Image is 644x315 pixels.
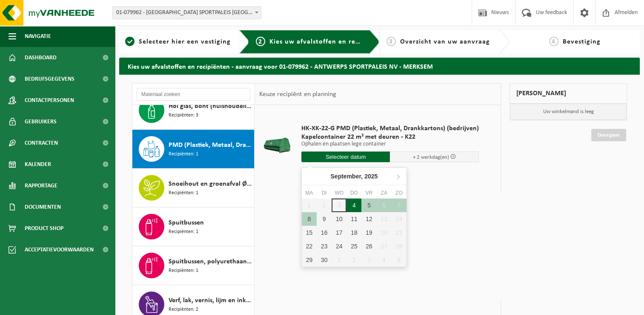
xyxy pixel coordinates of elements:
[255,84,340,105] div: Keuze recipiënt en planning
[169,295,252,306] span: Verf, lak, vernis, lijm en inkt, industrieel in kleinverpakking
[169,228,198,236] span: Recipiënten: 1
[302,253,317,267] div: 29
[301,133,479,141] span: Kapelcontainer 22 m³ met deuren - K22
[25,47,57,68] span: Dashboard
[25,239,94,260] span: Acceptatievoorwaarden
[169,101,252,111] span: Hol glas, bont (huishoudelijk)
[346,253,361,267] div: 2
[256,37,265,46] span: 2
[361,226,376,239] div: 19
[169,218,204,228] span: Spuitbussen
[361,212,376,226] div: 12
[125,37,135,46] span: 1
[169,150,198,158] span: Recipiënten: 1
[301,141,479,147] p: Ophalen en plaatsen lege container
[112,6,261,19] span: 01-079962 - ANTWERPS SPORTPALEIS NV - MERKSEM
[113,7,261,19] span: 01-079962 - ANTWERPS SPORTPALEIS NV - MERKSEM
[169,257,252,267] span: Spuitbussen, polyurethaan (PU)
[332,226,346,239] div: 17
[169,267,198,275] span: Recipiënten: 1
[132,130,255,169] button: PMD (Plastiek, Metaal, Drankkartons) (bedrijven) Recipiënten: 1
[361,198,376,212] div: 5
[25,154,51,175] span: Kalender
[361,253,376,267] div: 3
[137,88,250,101] input: Materiaal zoeken
[169,111,198,120] span: Recipiënten: 3
[269,38,386,45] span: Kies uw afvalstoffen en recipiënten
[317,189,332,197] div: di
[169,306,198,314] span: Recipiënten: 2
[25,26,51,47] span: Navigatie
[25,90,74,111] span: Contactpersonen
[317,212,332,226] div: 9
[301,124,479,133] span: HK-XK-22-G PMD (Plastiek, Metaal, Drankkartons) (bedrijven)
[317,226,332,239] div: 16
[169,140,252,150] span: PMD (Plastiek, Metaal, Drankkartons) (bedrijven)
[25,175,57,196] span: Rapportage
[413,155,449,160] span: + 2 werkdag(en)
[346,198,361,212] div: 4
[317,253,332,267] div: 30
[301,152,390,162] input: Selecteer datum
[25,218,63,239] span: Product Shop
[302,212,317,226] div: 8
[169,179,252,189] span: Snoeihout en groenafval Ø < 12 cm
[119,58,640,74] h2: Kies uw afvalstoffen en recipiënten - aanvraag voor 01-079962 - ANTWERPS SPORTPALEIS NV - MERKSEM
[392,189,406,197] div: zo
[346,226,361,239] div: 18
[25,68,74,90] span: Bedrijfsgegevens
[346,212,361,226] div: 11
[25,132,58,154] span: Contracten
[332,212,346,226] div: 10
[346,239,361,253] div: 25
[132,91,255,130] button: Hol glas, bont (huishoudelijk) Recipiënten: 3
[510,104,627,120] p: Uw winkelmand is leeg
[139,38,231,45] span: Selecteer hier een vestiging
[327,169,381,183] div: September,
[302,239,317,253] div: 22
[123,37,232,47] a: 1Selecteer hier een vestiging
[400,38,490,45] span: Overzicht van uw aanvraag
[25,111,57,132] span: Gebruikers
[169,189,198,197] span: Recipiënten: 1
[332,253,346,267] div: 1
[563,38,601,45] span: Bevestiging
[132,207,255,246] button: Spuitbussen Recipiënten: 1
[332,189,346,197] div: wo
[377,189,392,197] div: za
[591,129,626,141] a: Doorgaan
[549,37,558,46] span: 4
[302,226,317,239] div: 15
[132,169,255,207] button: Snoeihout en groenafval Ø < 12 cm Recipiënten: 1
[509,83,627,104] div: [PERSON_NAME]
[302,189,317,197] div: ma
[346,189,361,197] div: do
[332,239,346,253] div: 24
[361,189,376,197] div: vr
[364,173,378,179] i: 2025
[132,246,255,285] button: Spuitbussen, polyurethaan (PU) Recipiënten: 1
[317,239,332,253] div: 23
[361,239,376,253] div: 26
[386,37,396,46] span: 3
[25,196,61,218] span: Documenten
